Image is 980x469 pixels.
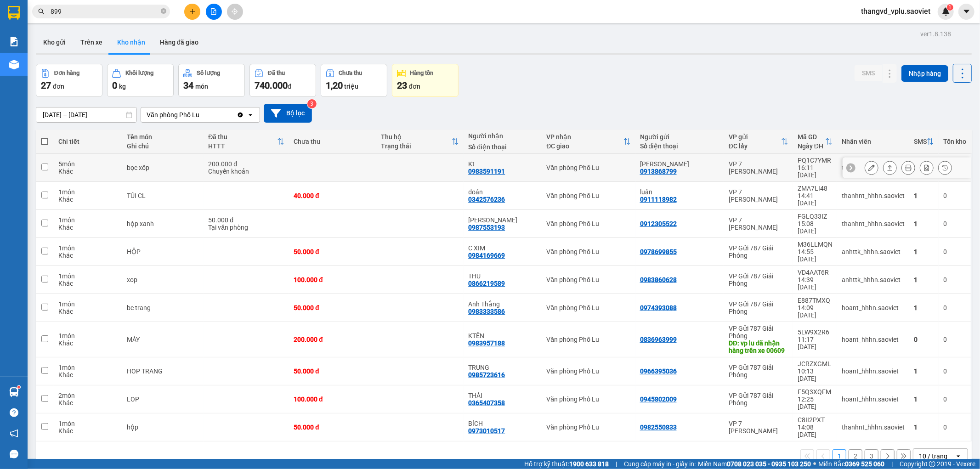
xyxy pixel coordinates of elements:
[914,192,934,199] div: 1
[58,160,118,168] div: 5 món
[468,399,505,407] div: 0365407358
[798,157,833,164] div: PQ1C7YMR
[901,65,948,82] button: Nhập hàng
[58,420,118,427] div: 1 món
[914,220,934,227] div: 1
[640,248,677,255] div: 0978699855
[294,304,372,311] div: 50.000 đ
[813,462,816,466] span: ⚪️
[798,164,833,179] div: 16:11 [DATE]
[468,196,505,203] div: 0342576236
[963,7,971,16] span: caret-down
[798,133,825,141] div: Mã GD
[842,248,905,255] div: anhttk_hhhn.saoviet
[798,276,833,291] div: 14:39 [DATE]
[640,133,719,141] div: Người gửi
[842,396,905,403] div: hoant_hhhn.saoviet
[127,220,199,227] div: hộp xanh
[729,339,788,354] div: DĐ: vp lu đã nhận hàng trên xe 00609
[381,133,452,141] div: Thu hộ
[107,64,174,97] button: Khối lượng0kg
[798,248,833,263] div: 14:55 [DATE]
[127,336,199,343] div: MÁY
[58,332,118,339] div: 1 món
[547,192,631,199] div: Văn phòng Phố Lu
[9,37,19,46] img: solution-icon
[264,104,312,123] button: Bộ lọc
[208,216,284,224] div: 50.000 đ
[729,300,788,315] div: VP Gửi 787 Giải Phóng
[208,224,284,231] div: Tại văn phòng
[409,83,420,90] span: đơn
[943,220,966,227] div: 0
[397,80,407,91] span: 23
[10,450,18,458] span: message
[10,429,18,438] span: notification
[36,31,73,53] button: Kho gửi
[58,280,118,287] div: Khác
[10,408,18,417] span: question-circle
[200,110,201,119] input: Selected Văn phòng Phố Lu.
[468,332,537,339] div: KTÊN
[798,396,833,410] div: 12:25 [DATE]
[929,461,935,467] span: copyright
[842,192,905,199] div: thanhnt_hhhn.saoviet
[468,272,537,280] div: THU
[524,459,609,469] span: Hỗ trợ kỹ thuật:
[58,244,118,252] div: 1 món
[914,248,934,255] div: 1
[793,130,837,154] th: Toggle SortBy
[943,304,966,311] div: 0
[914,336,934,343] div: 0
[58,364,118,371] div: 1 món
[294,396,372,403] div: 100.000 đ
[547,220,631,227] div: Văn phòng Phố Lu
[112,80,117,91] span: 0
[729,216,788,231] div: VP 7 [PERSON_NAME]
[640,367,677,375] div: 0966395036
[183,80,193,91] span: 34
[640,424,677,431] div: 0982550833
[468,427,505,435] div: 0973010517
[468,143,537,151] div: Số điện thoại
[943,192,966,199] div: 0
[569,460,609,468] strong: 1900 633 818
[8,6,20,20] img: logo-vxr
[849,449,862,463] button: 2
[161,7,166,16] span: close-circle
[147,110,199,119] div: Văn phòng Phố Lu
[547,276,631,283] div: Văn phòng Phố Lu
[53,83,64,90] span: đơn
[468,224,505,231] div: 0987553193
[51,6,159,17] input: Tìm tên, số ĐT hoặc mã đơn
[17,386,20,389] sup: 1
[127,133,199,141] div: Tên món
[58,196,118,203] div: Khác
[729,325,788,339] div: VP Gửi 787 Giải Phóng
[842,138,905,145] div: Nhân viên
[255,80,288,91] span: 740.000
[36,107,136,122] input: Select a date range.
[909,130,939,154] th: Toggle SortBy
[127,367,199,375] div: HOP TRANG
[833,449,846,463] button: 1
[468,364,537,371] div: TRUNG
[381,142,452,150] div: Trạng thái
[798,185,833,192] div: ZMA7LI48
[9,60,19,69] img: warehouse-icon
[942,7,950,16] img: icon-new-feature
[36,64,102,97] button: Đơn hàng27đơn
[127,164,199,171] div: bọc xốp
[943,396,966,403] div: 0
[729,420,788,435] div: VP 7 [PERSON_NAME]
[855,65,882,81] button: SMS
[294,276,372,283] div: 100.000 đ
[125,70,153,76] div: Khối lượng
[58,272,118,280] div: 1 món
[542,130,635,154] th: Toggle SortBy
[914,396,934,403] div: 1
[468,132,537,140] div: Người nhận
[58,308,118,315] div: Khác
[468,339,505,347] div: 0983957188
[189,8,196,15] span: plus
